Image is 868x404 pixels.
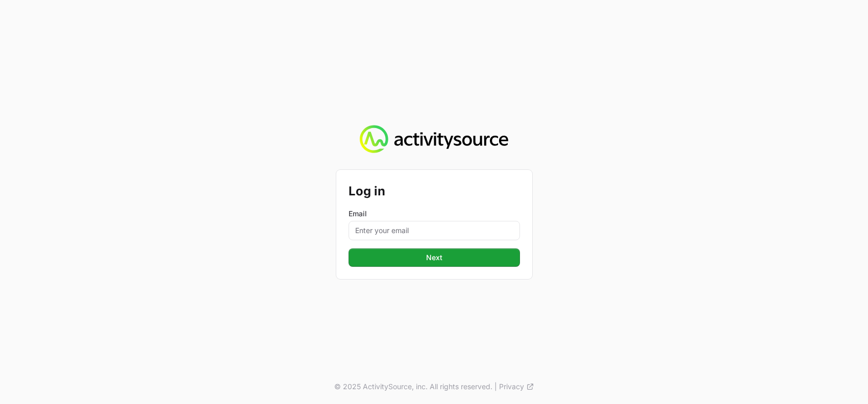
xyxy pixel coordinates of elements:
span: Next [355,251,514,264]
button: Next [349,248,520,267]
span: | [494,382,497,392]
img: Activity Source [360,125,508,154]
h2: Log in [349,182,520,200]
a: Privacy [499,382,534,392]
input: Enter your email [349,221,520,240]
p: © 2025 ActivitySource, inc. All rights reserved. [334,382,492,392]
label: Email [349,209,520,219]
